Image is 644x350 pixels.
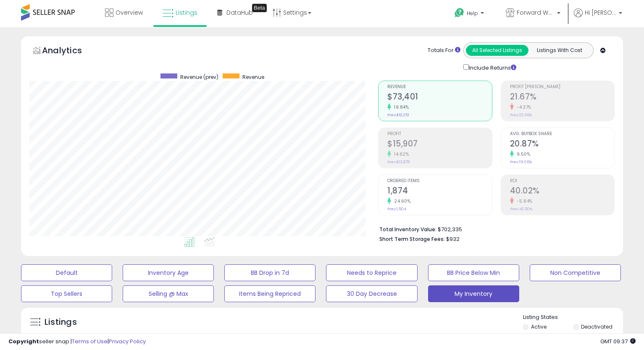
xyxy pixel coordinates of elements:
span: Revenue [387,85,492,89]
small: Prev: 19.06% [510,159,532,165]
h5: Listings [45,316,77,328]
button: Top Sellers [21,285,112,302]
p: Listing States: [523,313,623,321]
div: Totals For [428,47,460,55]
h2: 20.87% [510,139,614,150]
button: My Inventory [428,285,519,302]
label: Deactivated [581,323,612,330]
button: 30 Day Decrease [326,285,417,302]
span: Hi [PERSON_NAME] [585,8,616,17]
h5: Analytics [42,44,98,58]
small: Prev: 22.66% [510,112,532,118]
span: Profit [387,132,492,136]
span: Listings [176,8,197,17]
span: Revenue (prev) [180,73,218,81]
div: Include Returns [457,63,526,72]
label: Active [531,323,547,330]
button: Selling @ Max [123,285,214,302]
small: Prev: 42.50% [510,206,532,212]
li: $702,335 [379,224,608,234]
small: 9.50% [514,151,531,157]
a: Terms of Use [72,337,108,345]
button: All Selected Listings [466,45,528,56]
b: Short Term Storage Fees: [379,235,445,243]
span: Overview [116,8,143,17]
small: Prev: $13,878 [387,159,410,165]
span: ROI [510,179,614,183]
i: Get Help [454,8,465,18]
button: Non Competitive [530,264,621,281]
h2: $73,401 [387,92,492,103]
span: Help [467,10,478,17]
small: -5.84% [514,198,533,204]
span: Avg. Buybox Share [510,132,614,136]
span: $932 [446,235,460,243]
small: -4.37% [514,104,531,110]
span: Forward Wares [517,8,555,17]
a: Hi [PERSON_NAME] [574,8,622,27]
button: Items Being Repriced [224,285,315,302]
small: Prev: 1,504 [387,206,406,212]
button: BB Drop in 7d [224,264,315,281]
h2: 40.02% [510,186,614,197]
span: Ordered Items [387,179,492,183]
small: 14.62% [391,151,409,157]
span: DataHub [226,8,253,17]
button: Listings With Cost [528,45,591,56]
small: 19.84% [391,104,409,110]
span: 2025-10-13 09:37 GMT [600,337,636,345]
div: Tooltip anchor [252,4,267,12]
h2: $15,907 [387,139,492,150]
span: Revenue [242,73,264,81]
h2: 21.67% [510,92,614,103]
button: BB Price Below Min [428,264,519,281]
button: Needs to Reprice [326,264,417,281]
strong: Copyright [8,337,39,345]
b: Total Inventory Value: [379,226,436,233]
a: Privacy Policy [109,337,146,345]
button: Inventory Age [123,264,214,281]
h2: 1,874 [387,186,492,197]
div: seller snap | | [8,338,146,346]
small: Prev: $61,251 [387,112,409,118]
button: Default [21,264,112,281]
small: 24.60% [391,198,410,204]
a: Help [448,1,492,27]
span: Profit [PERSON_NAME] [510,85,614,89]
